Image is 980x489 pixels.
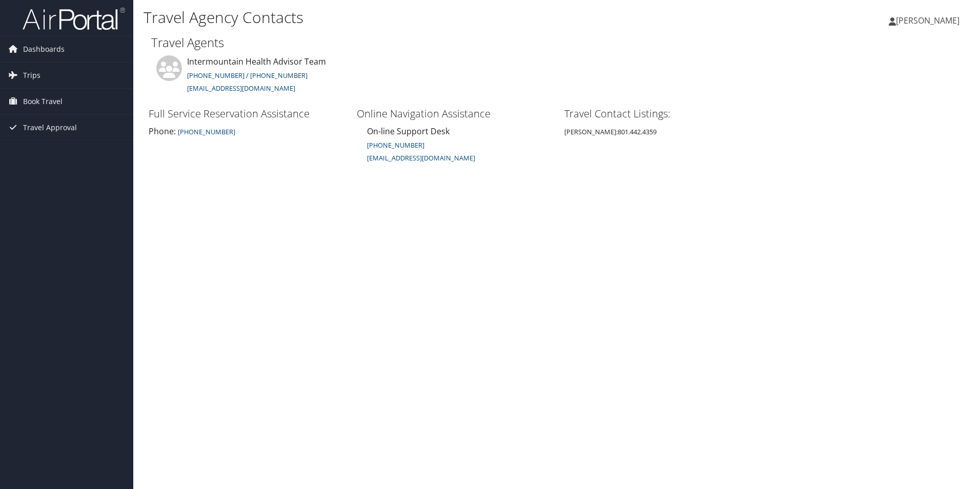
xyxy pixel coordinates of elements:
[151,34,962,51] h2: Travel Agents
[23,7,125,31] img: airportal-logo.png
[564,127,657,136] small: [PERSON_NAME]:
[367,126,450,137] span: On-line Support Desk
[367,152,475,163] a: [EMAIL_ADDRESS][DOMAIN_NAME]
[618,127,657,136] span: 801.442.4359
[564,107,762,121] h3: Travel Contact Listings:
[23,36,65,62] span: Dashboards
[367,153,475,162] small: [EMAIL_ADDRESS][DOMAIN_NAME]
[23,63,40,88] span: Trips
[149,125,346,137] div: Phone:
[187,71,308,80] a: [PHONE_NUMBER] / [PHONE_NUMBER]
[144,7,695,28] h1: Travel Agency Contacts
[896,15,959,26] span: [PERSON_NAME]
[367,140,424,150] a: [PHONE_NUMBER]
[149,107,346,121] h3: Full Service Reservation Assistance
[176,126,235,137] a: [PHONE_NUMBER]
[23,115,77,140] span: Travel Approval
[889,5,970,36] a: [PERSON_NAME]
[187,84,295,93] a: [EMAIL_ADDRESS][DOMAIN_NAME]
[357,107,555,121] h3: Online Navigation Assistance
[23,89,63,114] span: Book Travel
[178,127,235,136] small: [PHONE_NUMBER]
[187,56,326,67] span: Intermountain Health Advisor Team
